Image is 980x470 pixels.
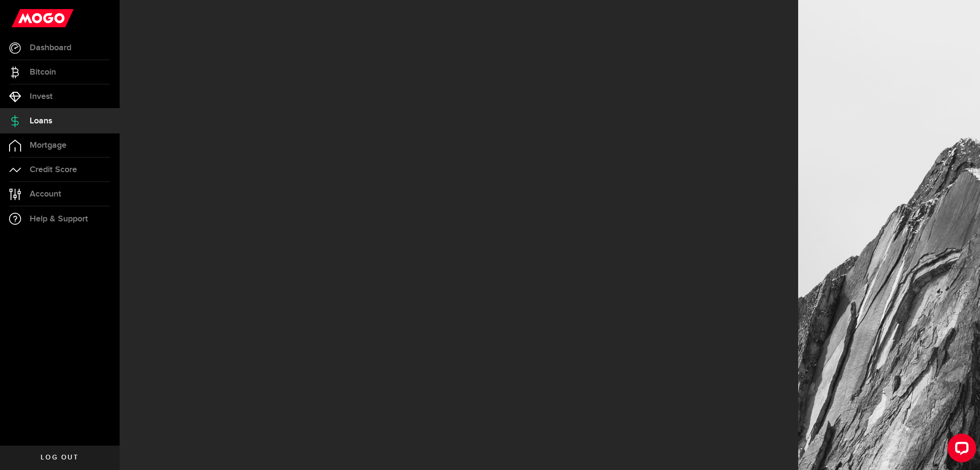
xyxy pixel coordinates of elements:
span: Log out [41,454,78,461]
span: Bitcoin [30,68,56,77]
span: Help & Support [30,215,88,223]
span: Loans [30,117,52,125]
iframe: LiveChat chat widget [940,430,980,470]
span: Invest [30,92,53,101]
span: Dashboard [30,44,71,52]
span: Credit Score [30,165,77,174]
span: Account [30,190,61,198]
span: Mortgage [30,141,67,150]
